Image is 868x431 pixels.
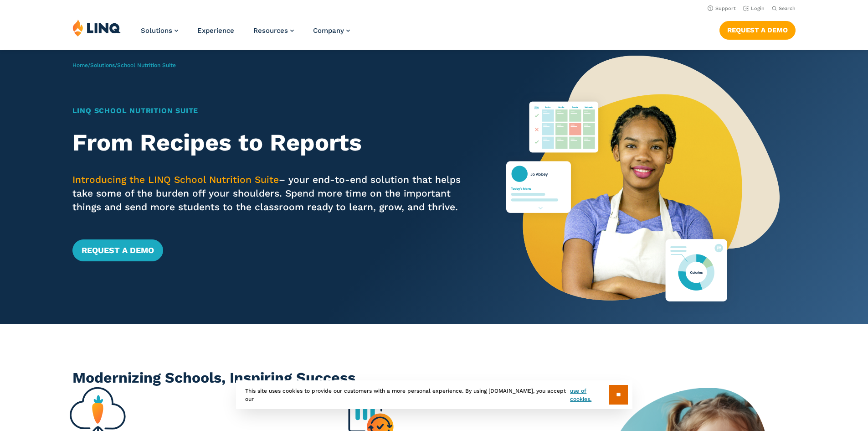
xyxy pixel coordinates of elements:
[72,62,176,68] span: / /
[141,26,178,35] a: Solutions
[570,387,609,403] a: use of cookies.
[719,19,796,39] nav: Button Navigation
[708,5,736,11] a: Support
[719,21,796,39] a: Request a Demo
[72,19,121,36] img: LINQ | K‑12 Software
[72,174,279,185] span: Introducing the LINQ School Nutrition Suite
[779,5,796,11] span: Search
[72,62,88,68] a: Home
[90,62,115,68] a: Solutions
[236,380,632,409] div: This site uses cookies to provide our customers with a more personal experience. By using [DOMAIN...
[141,26,172,35] span: Solutions
[72,239,163,261] a: Request a Demo
[117,62,176,68] span: School Nutrition Suite
[313,26,350,35] a: Company
[197,26,234,35] a: Experience
[72,368,796,388] h2: Modernizing Schools, Inspiring Success
[72,173,471,214] p: – your end-to-end solution that helps take some of the burden off your shoulders. Spend more time...
[72,129,471,156] h2: From Recipes to Reports
[253,26,294,35] a: Resources
[772,5,796,12] button: Open Search Bar
[506,50,780,324] img: Nutrition Suite Launch
[72,105,471,116] h1: LINQ School Nutrition Suite
[743,5,765,11] a: Login
[253,26,288,35] span: Resources
[141,19,350,49] nav: Primary Navigation
[313,26,344,35] span: Company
